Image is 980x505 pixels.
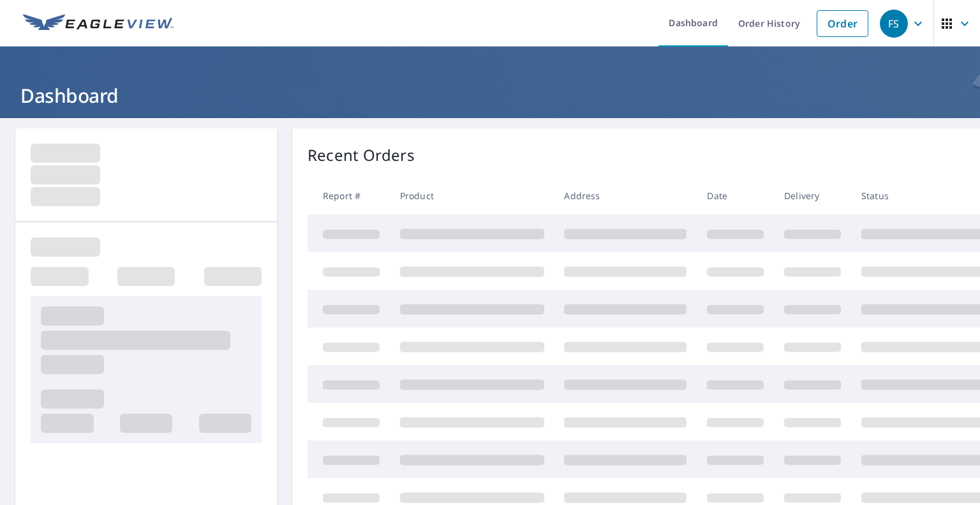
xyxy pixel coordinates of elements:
a: Order [817,10,868,37]
img: EV Logo [23,14,174,33]
p: Recent Orders [308,144,415,167]
h1: Dashboard [15,82,965,109]
th: Address [554,177,697,215]
th: Product [390,177,554,215]
div: FS [880,10,908,38]
th: Date [697,177,774,215]
th: Report # [308,177,390,215]
th: Delivery [774,177,851,215]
